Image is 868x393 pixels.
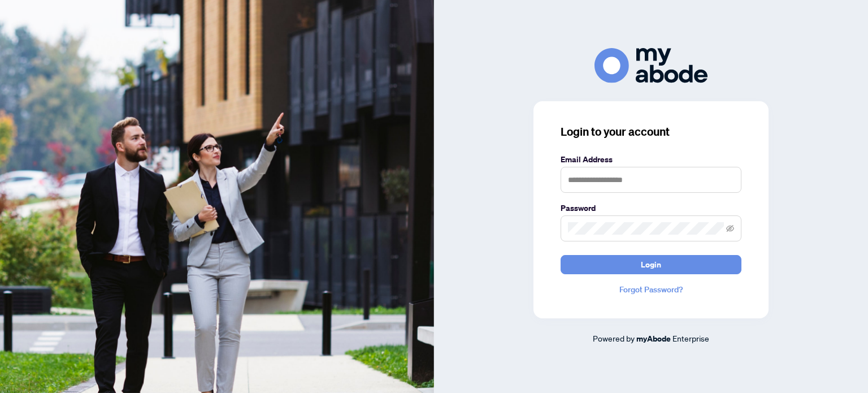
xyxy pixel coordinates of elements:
[561,255,741,274] button: Login
[726,224,734,232] span: eye-invisible
[672,333,709,343] span: Enterprise
[641,256,661,274] span: Login
[561,283,741,296] a: Forgot Password?
[561,153,741,166] label: Email Address
[561,202,741,214] label: Password
[636,332,671,345] a: myAbode
[561,124,741,140] h3: Login to your account
[593,333,635,343] span: Powered by
[594,48,708,83] img: ma-logo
